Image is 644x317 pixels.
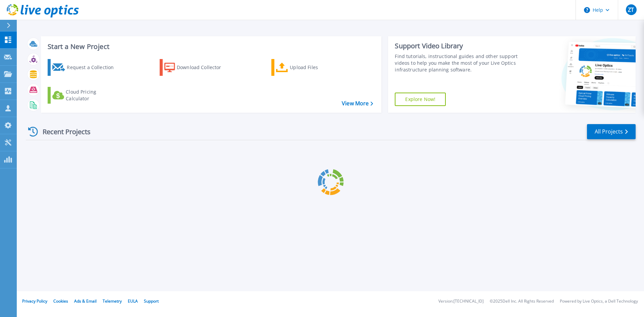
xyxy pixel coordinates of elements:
span: ZT [628,7,634,12]
a: All Projects [587,124,636,139]
div: Cloud Pricing Calculator [66,89,119,102]
a: Privacy Policy [22,298,47,304]
a: View More [342,100,373,107]
a: Cookies [53,298,68,304]
div: Download Collector [177,61,230,74]
a: Ads & Email [74,298,97,304]
a: Explore Now! [395,93,446,106]
li: Version: [TECHNICAL_ID] [438,299,484,304]
a: Request a Collection [48,59,122,76]
div: Find tutorials, instructional guides and other support videos to help you make the most of your L... [395,53,521,73]
div: Upload Files [290,61,343,74]
div: Support Video Library [395,42,521,50]
li: Powered by Live Optics, a Dell Technology [560,299,638,304]
h3: Start a New Project [48,43,373,50]
li: © 2025 Dell Inc. All Rights Reserved [490,299,554,304]
a: Telemetry [103,298,122,304]
div: Recent Projects [26,123,100,140]
div: Request a Collection [67,61,120,74]
a: Cloud Pricing Calculator [48,87,122,104]
a: Download Collector [160,59,234,76]
a: Support [144,298,159,304]
a: Upload Files [271,59,346,76]
a: EULA [128,298,138,304]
